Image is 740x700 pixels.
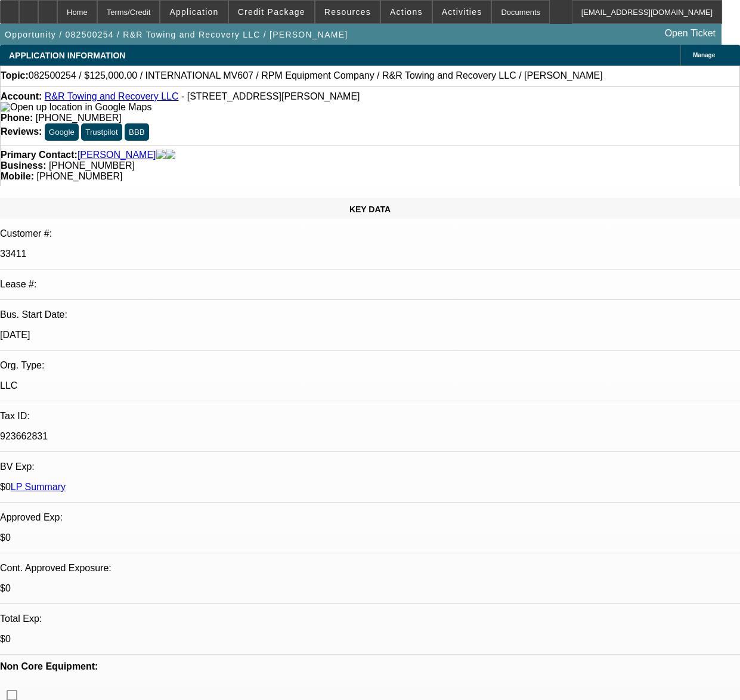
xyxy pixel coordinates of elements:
button: Actions [381,1,432,23]
strong: Mobile: [1,171,34,181]
button: Credit Package [229,1,314,23]
a: Open Ticket [660,23,720,44]
img: facebook-icon.png [156,150,166,160]
span: Activities [442,7,482,17]
button: Resources [315,1,380,23]
span: Application [169,7,218,17]
a: View Google Maps [1,102,151,112]
strong: Primary Contact: [1,150,78,160]
span: KEY DATA [349,205,391,214]
strong: Phone: [1,113,33,123]
a: LP Summary [11,482,66,492]
span: Manage [693,52,715,58]
span: [PHONE_NUMBER] [36,113,122,123]
img: Open up location in Google Maps [1,102,151,113]
strong: Reviews: [1,126,42,137]
a: R&R Towing and Recovery LLC [45,91,179,101]
button: Activities [433,1,491,23]
button: Trustpilot [81,123,122,141]
span: [PHONE_NUMBER] [36,171,122,181]
span: [PHONE_NUMBER] [49,160,135,171]
strong: Account: [1,91,42,101]
span: Opportunity / 082500254 / R&R Towing and Recovery LLC / [PERSON_NAME] [5,30,348,39]
button: BBB [125,123,149,141]
span: - [STREET_ADDRESS][PERSON_NAME] [181,91,360,101]
span: Actions [390,7,423,17]
strong: Topic: [1,70,29,81]
span: 082500254 / $125,000.00 / INTERNATIONAL MV607 / RPM Equipment Company / R&R Towing and Recovery L... [29,70,603,81]
button: Application [160,1,227,23]
span: Credit Package [238,7,305,17]
span: Resources [324,7,371,17]
span: APPLICATION INFORMATION [9,51,125,60]
button: Google [45,123,79,141]
img: linkedin-icon.png [166,150,175,160]
a: [PERSON_NAME] [78,150,156,160]
strong: Business: [1,160,46,171]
